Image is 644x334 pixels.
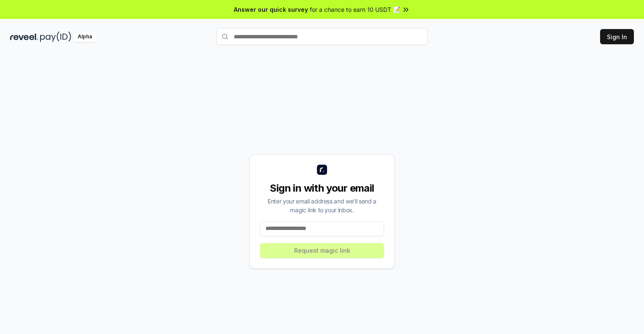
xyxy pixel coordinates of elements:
[260,197,384,214] div: Enter your email address and we’ll send a magic link to your inbox.
[310,5,400,14] span: for a chance to earn 10 USDT 📝
[73,32,97,42] div: Alpha
[234,5,308,14] span: Answer our quick survey
[600,29,634,44] button: Sign In
[40,32,71,42] img: pay_id
[10,32,38,42] img: reveel_dark
[317,165,327,175] img: logo_small
[260,182,384,195] div: Sign in with your email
